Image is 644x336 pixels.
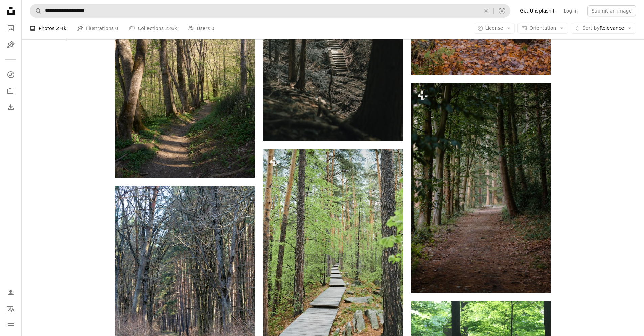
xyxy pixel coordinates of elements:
button: Clear [479,4,493,17]
button: Sort byRelevance [571,23,636,34]
a: Long path in the forest made up of wooden boards surrounded by pines and stones on summer day [263,251,402,257]
button: Search Unsplash [30,4,42,17]
span: License [485,25,503,31]
form: Find visuals sitewide [30,4,510,18]
button: Visual search [494,4,510,17]
a: Collections [4,84,18,98]
a: Illustrations 0 [77,18,118,39]
a: Photos [4,22,18,35]
button: Submit an image [587,5,636,16]
a: Home — Unsplash [4,4,18,19]
a: Log in / Sign up [4,286,18,299]
span: 226k [165,25,177,32]
a: A forest path leads into the distance. [411,185,551,191]
a: brown leafless trees on brown field during daytime [115,288,255,294]
a: Illustrations [4,38,18,51]
span: Relevance [582,25,624,32]
a: Get Unsplash+ [516,5,559,16]
button: Language [4,302,18,316]
span: 0 [115,25,118,32]
a: Log in [559,5,582,16]
a: Users 0 [188,18,214,39]
a: A dirt path in the middle of a forest [115,70,255,76]
button: Orientation [517,23,568,34]
img: A forest path leads into the distance. [411,83,551,293]
a: Explore [4,68,18,81]
span: 0 [211,25,214,32]
span: Sort by [582,25,599,31]
span: Orientation [529,25,556,31]
button: Menu [4,318,18,332]
a: Download History [4,100,18,114]
button: License [474,23,515,34]
a: Collections 226k [129,18,177,39]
